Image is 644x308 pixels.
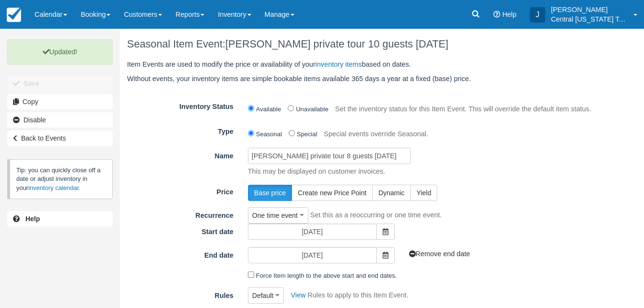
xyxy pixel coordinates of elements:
button: Base price [248,185,292,201]
p: Tip: you can quickly close off a date or adjust inventory in your . [7,159,113,199]
label: Start date [120,224,241,237]
button: One time event [248,207,308,224]
a: Remove end date [409,250,470,258]
p: Rules to apply to this Item Event. [307,290,408,300]
a: Disable [7,112,113,128]
p: [PERSON_NAME] [551,5,628,14]
label: Available [256,106,281,113]
span: Default [252,291,273,300]
label: Unavailable [296,106,328,113]
p: Item Events are used to modify the price or availability of your based on dates. [127,59,596,70]
label: Force Item length to the above start and end dates. [256,272,397,279]
span: Base price [254,189,286,197]
label: Inventory Status [120,98,241,112]
label: Price [120,184,241,197]
label: Name [120,148,241,161]
button: Default [248,287,284,304]
label: Rules [120,287,241,301]
a: inventory calendar [28,184,79,191]
a: Copy [7,94,113,109]
span: Help [502,11,516,18]
span: [PERSON_NAME] private tour 10 guests [DATE] [225,38,448,50]
a: View [286,291,305,299]
b: Help [25,215,40,223]
p: Central [US_STATE] Tours [551,14,628,24]
label: Recurrence [120,207,241,221]
p: Set this as a reoccurring or one time event. [310,210,442,220]
img: checkfront-main-nav-mini-logo.png [7,8,21,22]
p: Updated! [7,39,113,65]
a: inventory items [316,60,362,68]
h1: Seasonal Item Event: [127,38,596,50]
p: Without events, your inventory items are simple bookable items available 365 days a year at a fix... [127,74,596,84]
span: Dynamic [378,189,404,197]
p: This may be displayed on customer invoices. [241,166,596,177]
div: J [530,7,545,23]
label: Type [120,123,241,137]
span: Yield [417,189,432,197]
b: Save [23,80,39,87]
label: Seasonal [256,130,282,138]
p: Special events override Seasonal. [324,127,428,142]
label: Special [297,130,317,138]
i: Help [493,11,500,18]
span: One time event [252,211,298,220]
a: Back to Events [7,130,113,146]
span: Create new Price Point [298,189,366,197]
button: Dynamic [372,185,410,201]
button: Create new Price Point [292,185,373,201]
a: Help [7,211,113,226]
button: Yield [410,185,438,201]
button: Save [7,76,113,91]
p: Set the inventory status for this Item Event. This will override the default item status. [335,102,591,117]
label: End date [120,247,241,261]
